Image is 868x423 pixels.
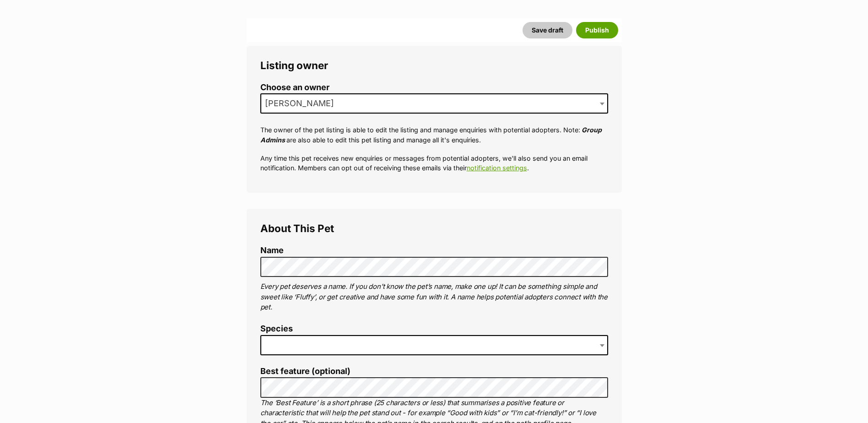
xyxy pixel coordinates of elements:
[261,97,343,110] span: Jodie Parnell
[523,22,572,38] button: Save draft
[260,222,334,234] span: About This Pet
[576,22,618,38] button: Publish
[260,153,608,173] p: Any time this pet receives new enquiries or messages from potential adopters, we'll also send you...
[260,83,608,92] label: Choose an owner
[467,164,527,172] a: notification settings
[260,282,608,313] p: Every pet deserves a name. If you don’t know the pet’s name, make one up! It can be something sim...
[260,126,602,143] em: Group Admins
[260,59,328,71] span: Listing owner
[260,125,608,145] p: The owner of the pet listing is able to edit the listing and manage enquiries with potential adop...
[260,246,608,255] label: Name
[260,324,608,334] label: Species
[260,367,608,376] label: Best feature (optional)
[260,93,608,114] span: Jodie Parnell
